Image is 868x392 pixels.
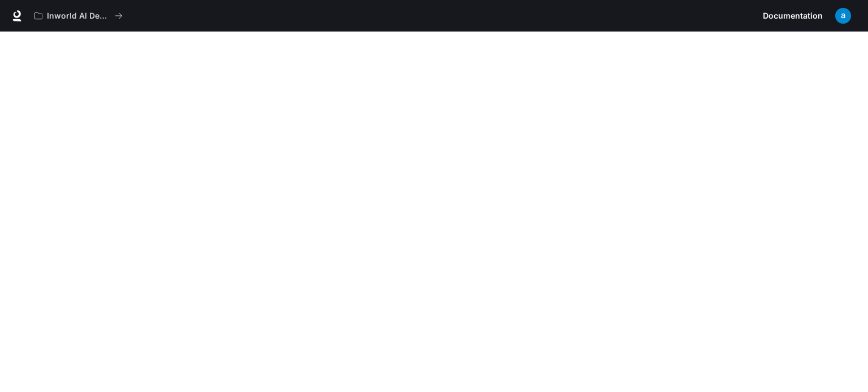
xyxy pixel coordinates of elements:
p: Inworld AI Demos [47,11,110,21]
span: Documentation [763,9,823,23]
button: All workspaces [29,5,128,27]
img: User avatar [835,8,851,24]
a: Documentation [758,5,827,27]
button: User avatar [832,5,854,27]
